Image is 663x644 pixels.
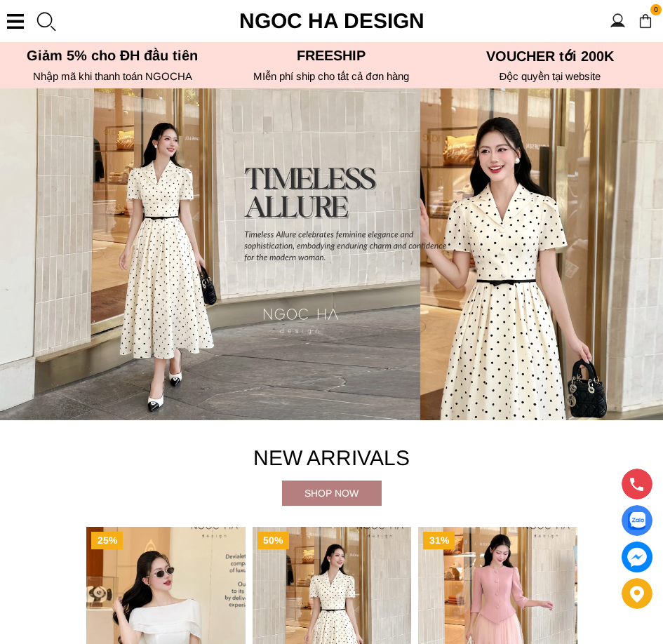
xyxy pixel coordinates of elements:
[650,4,662,15] span: 0
[622,542,652,572] a: messenger
[297,48,366,63] font: Freeship
[622,505,652,536] a: Display image
[86,441,577,475] h4: New Arrivals
[628,512,645,530] img: Display image
[27,48,199,63] font: Giảm 5% cho ĐH đầu tiên
[282,481,382,506] a: Shop now
[226,70,436,83] h6: MIễn phí ship cho tất cả đơn hàng
[445,48,655,65] h5: VOUCHER tới 200K
[282,485,382,501] div: Shop now
[33,70,192,82] font: Nhập mã khi thanh toán NGOCHA
[638,13,653,29] img: img-CART-ICON-ksit0nf1
[227,4,437,38] a: Ngoc Ha Design
[445,70,655,83] h6: Độc quyền tại website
